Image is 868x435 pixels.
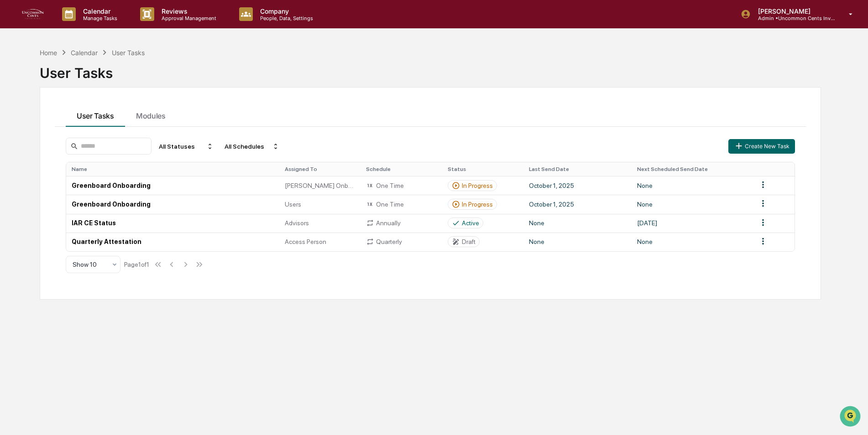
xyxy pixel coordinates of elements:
td: Quarterly Attestation [66,233,279,251]
div: User Tasks [40,57,821,81]
div: Quarterly [366,238,437,246]
td: October 1, 2025 [523,176,631,195]
div: In Progress [462,182,493,189]
td: IAR CE Status [66,214,279,233]
div: Page 1 of 1 [124,261,149,268]
td: None [632,233,753,251]
p: [PERSON_NAME] [751,7,836,15]
div: 🗄️ [66,116,73,123]
div: 🖐️ [9,116,16,123]
span: Preclearance [18,115,59,124]
a: Powered byPylon [64,154,110,161]
button: Start new chat [155,72,166,83]
iframe: Open customer support [839,405,863,430]
div: All Statuses [155,139,217,154]
div: One Time [366,181,437,190]
a: 🔎Data Lookup [5,129,61,145]
p: How can we help? [9,19,166,34]
p: People, Data, Settings [253,15,318,21]
div: Draft [462,238,476,245]
p: Calendar [76,7,122,15]
div: User Tasks [112,49,145,57]
a: 🗄️Attestations [63,111,117,128]
th: Status [442,162,524,176]
span: Users [285,201,301,208]
td: None [632,195,753,213]
div: Calendar [71,49,98,57]
img: logo [22,9,44,20]
img: 1746055101610-c473b297-6a78-478c-a979-82029cc54cd1 [9,70,26,86]
p: Manage Tasks [76,15,122,21]
div: Home [40,49,57,57]
div: Active [462,219,479,227]
button: Modules [125,102,177,127]
td: October 1, 2025 [523,195,631,213]
a: 🖐️Preclearance [5,111,63,128]
td: [DATE] [632,214,753,233]
span: Data Lookup [18,132,58,141]
span: Pylon [91,155,110,161]
div: Annually [366,219,437,227]
td: Greenboard Onboarding [66,195,279,213]
th: Assigned To [279,162,361,176]
span: Attestations [75,115,113,124]
td: None [523,233,631,251]
p: Admin • Uncommon Cents Investing [751,15,836,21]
td: None [632,176,753,195]
div: All Schedules [221,139,283,154]
div: In Progress [462,201,493,208]
th: Last Send Date [523,162,631,176]
span: [PERSON_NAME] Onboarding [285,182,356,189]
span: Advisors [285,219,309,227]
p: Reviews [154,7,221,15]
p: Company [253,7,318,15]
span: Access Person [285,238,326,245]
div: We're offline, we'll be back soon [31,79,119,86]
button: Create New Task [728,139,795,154]
th: Name [66,162,279,176]
th: Schedule [361,162,442,176]
div: Start new chat [31,70,150,79]
div: One Time [366,200,437,208]
th: Next Scheduled Send Date [632,162,753,176]
td: Greenboard Onboarding [66,176,279,195]
p: Approval Management [154,15,221,21]
td: None [523,214,631,233]
div: 🔎 [9,133,16,140]
button: User Tasks [66,102,125,127]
